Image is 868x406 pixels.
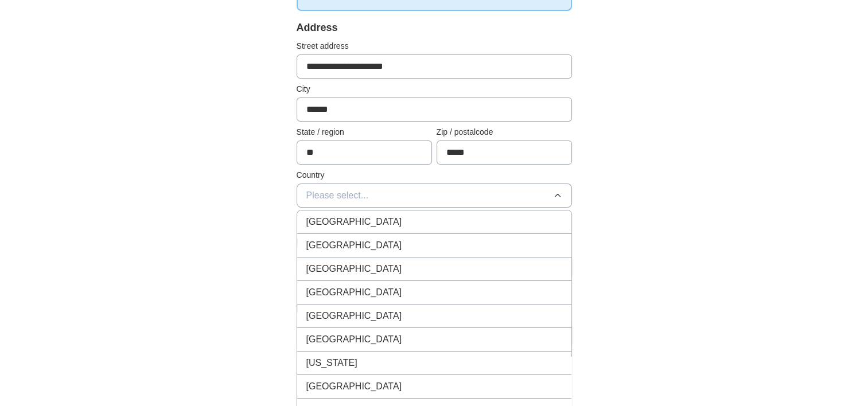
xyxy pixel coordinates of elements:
[306,286,402,299] span: [GEOGRAPHIC_DATA]
[306,189,369,202] span: Please select...
[306,356,357,370] span: [US_STATE]
[297,169,572,181] label: Country
[297,40,572,52] label: Street address
[306,380,402,393] span: [GEOGRAPHIC_DATA]
[297,20,572,36] div: Address
[306,309,402,323] span: [GEOGRAPHIC_DATA]
[306,215,402,229] span: [GEOGRAPHIC_DATA]
[306,262,402,276] span: [GEOGRAPHIC_DATA]
[297,126,432,138] label: State / region
[297,184,572,208] button: Please select...
[306,239,402,252] span: [GEOGRAPHIC_DATA]
[306,333,402,346] span: [GEOGRAPHIC_DATA]
[437,126,572,138] label: Zip / postalcode
[297,83,572,95] label: City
